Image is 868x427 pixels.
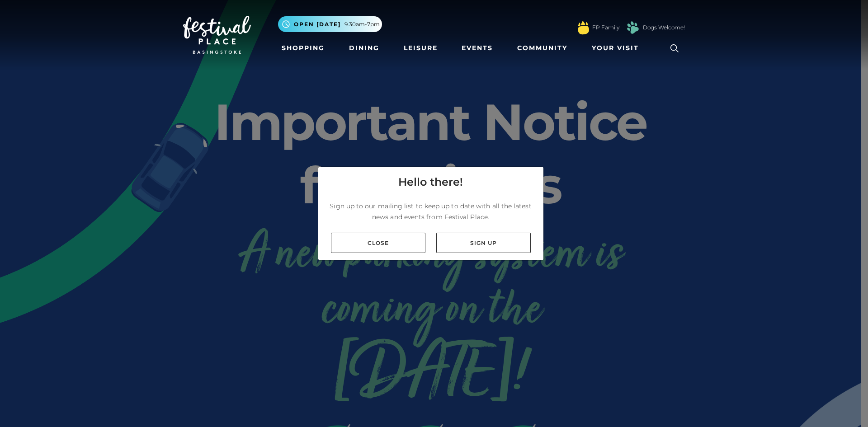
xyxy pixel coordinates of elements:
a: Close [331,233,425,253]
a: Shopping [278,40,328,56]
a: Events [458,40,496,56]
a: Leisure [400,40,441,56]
span: 9.30am-7pm [344,20,380,28]
a: Community [514,40,571,56]
a: Your Visit [588,40,647,56]
h4: Hello there! [398,174,463,190]
a: Sign up [436,233,531,253]
a: FP Family [592,23,619,32]
a: Dogs Welcome! [643,23,685,32]
button: Open [DATE] 9.30am-7pm [278,16,382,32]
span: Your Visit [592,43,639,53]
p: Sign up to our mailing list to keep up to date with all the latest news and events from Festival ... [325,201,536,222]
img: Festival Place Logo [183,16,251,54]
a: Dining [345,40,383,56]
span: Open [DATE] [294,20,341,28]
